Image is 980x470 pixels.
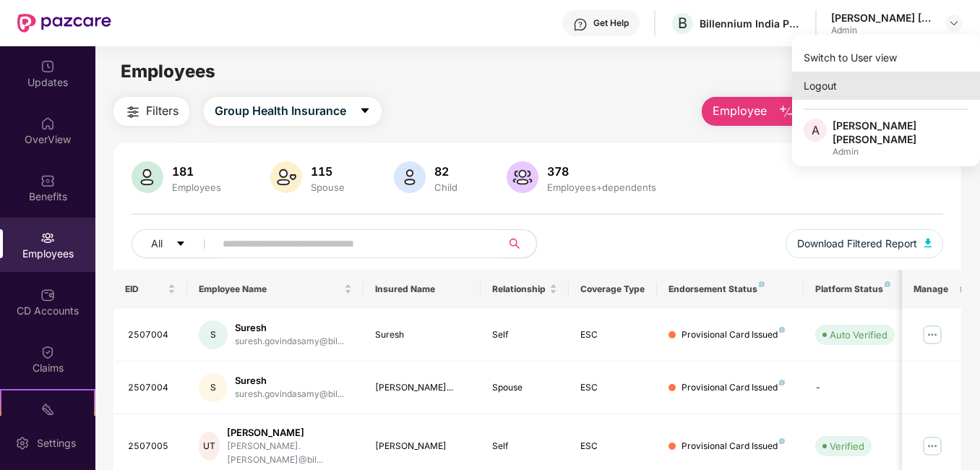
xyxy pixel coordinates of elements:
[792,43,980,72] div: Switch to User view
[682,328,785,342] div: Provisional Card Issued
[501,229,537,258] button: search
[779,380,785,385] img: svg+xml;base64,PHN2ZyB4bWxucz0iaHR0cDovL3d3dy53My5vcmcvMjAwMC9zdmciIHdpZHRoPSI4IiBoZWlnaHQ9IjgiIH...
[492,381,557,395] div: Spouse
[833,119,968,146] div: [PERSON_NAME] [PERSON_NAME]
[804,362,906,414] td: -
[921,435,944,458] img: manageButton
[199,320,228,349] div: S
[364,270,481,309] th: Insured Name
[199,432,220,461] div: UT
[121,61,215,82] span: Employees
[948,17,960,29] img: svg+xml;base64,PHN2ZyBpZD0iRHJvcGRvd24tMzJ4MzIiIHhtbG5zPSJodHRwOi8vd3d3LnczLm9yZy8yMDAwL3N2ZyIgd2...
[235,388,344,401] div: suresh.govindasamy@bil...
[40,402,55,416] img: svg+xml;base64,PHN2ZyB4bWxucz0iaHR0cDovL3d3dy53My5vcmcvMjAwMC9zdmciIHdpZHRoPSIyMSIgaGVpZ2h0PSIyMC...
[812,121,820,139] span: A
[132,229,220,258] button: Allcaret-down
[40,345,55,359] img: svg+xml;base64,PHN2ZyBpZD0iQ2xhaW0iIHhtbG5zPSJodHRwOi8vd3d3LnczLm9yZy8yMDAwL3N2ZyIgd2lkdGg9IjIwIi...
[902,270,960,309] th: Manage
[235,374,344,388] div: Suresh
[924,239,932,247] img: svg+xml;base64,PHN2ZyB4bWxucz0iaHR0cDovL3d3dy53My5vcmcvMjAwMC9zdmciIHhtbG5zOnhsaW5rPSJodHRwOi8vd3...
[308,181,348,193] div: Spouse
[15,436,30,450] img: svg+xml;base64,PHN2ZyBpZD0iU2V0dGluZy0yMHgyMCIgeG1sbnM9Imh0dHA6Ly93d3cudzMub3JnLzIwMDAvc3ZnIiB3aW...
[492,440,557,453] div: Self
[682,440,785,453] div: Provisional Card Issued
[40,59,55,74] img: svg+xml;base64,PHN2ZyBpZD0iVXBkYXRlZCIgeG1sbnM9Imh0dHA6Ly93d3cudzMub3JnLzIwMDAvc3ZnIiB3aWR0aD0iMj...
[492,283,546,295] span: Relationship
[33,436,80,450] div: Settings
[40,174,55,188] img: svg+xml;base64,PHN2ZyBpZD0iQmVuZWZpdHMiIHhtbG5zPSJodHRwOi8vd3d3LnczLm9yZy8yMDAwL3N2ZyIgd2lkdGg9Ij...
[227,426,351,440] div: [PERSON_NAME]
[481,270,569,309] th: Relationship
[779,327,785,333] img: svg+xml;base64,PHN2ZyB4bWxucz0iaHR0cDovL3d3dy53My5vcmcvMjAwMC9zdmciIHdpZHRoPSI4IiBoZWlnaHQ9IjgiIH...
[235,321,344,335] div: Suresh
[227,440,351,467] div: [PERSON_NAME].[PERSON_NAME]@bil...
[831,11,932,25] div: [PERSON_NAME] [PERSON_NAME]
[797,236,917,252] span: Download Filtered Report
[702,97,807,126] button: Employee
[113,270,187,309] th: EID
[885,281,890,287] img: svg+xml;base64,PHN2ZyB4bWxucz0iaHR0cDovL3d3dy53My5vcmcvMjAwMC9zdmciIHdpZHRoPSI4IiBoZWlnaHQ9IjgiIH...
[169,181,224,193] div: Employees
[176,239,186,250] span: caret-down
[187,270,364,309] th: Employee Name
[132,161,163,193] img: svg+xml;base64,PHN2ZyB4bWxucz0iaHR0cDovL3d3dy53My5vcmcvMjAwMC9zdmciIHhtbG5zOnhsaW5rPSJodHRwOi8vd3...
[830,328,887,342] div: Auto Verified
[544,181,659,193] div: Employees+dependents
[786,229,943,258] button: Download Filtered Report
[17,14,111,33] img: New Pazcare Logo
[40,288,55,302] img: svg+xml;base64,PHN2ZyBpZD0iQ0RfQWNjb3VudHMiIGRhdGEtbmFtZT0iQ0QgQWNjb3VudHMiIHhtbG5zPSJodHRwOi8vd3...
[40,116,55,131] img: svg+xml;base64,PHN2ZyBpZD0iSG9tZSIgeG1sbnM9Imh0dHA6Ly93d3cudzMub3JnLzIwMDAvc3ZnIiB3aWR0aD0iMjAiIG...
[375,328,470,342] div: Suresh
[507,161,538,193] img: svg+xml;base64,PHN2ZyB4bWxucz0iaHR0cDovL3d3dy53My5vcmcvMjAwMC9zdmciIHhtbG5zOnhsaW5rPSJodHRwOi8vd3...
[815,283,895,295] div: Platform Status
[678,14,687,32] span: B
[375,381,470,395] div: [PERSON_NAME]...
[700,17,801,30] div: Billennium India Private Limited
[235,335,344,349] div: suresh.govindasamy@bil...
[204,97,382,126] button: Group Health Insurancecaret-down
[113,97,189,126] button: Filters
[359,105,371,118] span: caret-down
[779,438,785,444] img: svg+xml;base64,PHN2ZyB4bWxucz0iaHR0cDovL3d3dy53My5vcmcvMjAwMC9zdmciIHdpZHRoPSI4IiBoZWlnaHQ9IjgiIH...
[492,328,557,342] div: Self
[128,381,176,395] div: 2507004
[215,102,346,120] span: Group Health Insurance
[580,328,645,342] div: ESC
[580,381,645,395] div: ESC
[921,323,944,346] img: manageButton
[128,328,176,342] div: 2507004
[199,373,228,402] div: S
[792,72,980,100] div: Logout
[124,103,142,121] img: svg+xml;base64,PHN2ZyB4bWxucz0iaHR0cDovL3d3dy53My5vcmcvMjAwMC9zdmciIHdpZHRoPSIyNCIgaGVpZ2h0PSIyNC...
[569,270,657,309] th: Coverage Type
[375,440,470,453] div: [PERSON_NAME]
[830,439,864,453] div: Verified
[151,236,163,252] span: All
[128,440,176,453] div: 2507005
[833,146,968,158] div: Admin
[580,440,645,453] div: ESC
[669,283,792,295] div: Endorsement Status
[199,283,341,295] span: Employee Name
[394,161,426,193] img: svg+xml;base64,PHN2ZyB4bWxucz0iaHR0cDovL3d3dy53My5vcmcvMjAwMC9zdmciIHhtbG5zOnhsaW5rPSJodHRwOi8vd3...
[40,231,55,245] img: svg+xml;base64,PHN2ZyBpZD0iRW1wbG95ZWVzIiB4bWxucz0iaHR0cDovL3d3dy53My5vcmcvMjAwMC9zdmciIHdpZHRoPS...
[125,283,165,295] span: EID
[544,164,659,179] div: 378
[713,102,767,120] span: Employee
[169,164,224,179] div: 181
[778,103,796,121] img: svg+xml;base64,PHN2ZyB4bWxucz0iaHR0cDovL3d3dy53My5vcmcvMjAwMC9zdmciIHhtbG5zOnhsaW5rPSJodHRwOi8vd3...
[146,102,179,120] span: Filters
[431,164,460,179] div: 82
[831,25,932,36] div: Admin
[759,281,765,287] img: svg+xml;base64,PHN2ZyB4bWxucz0iaHR0cDovL3d3dy53My5vcmcvMjAwMC9zdmciIHdpZHRoPSI4IiBoZWlnaHQ9IjgiIH...
[431,181,460,193] div: Child
[501,238,529,249] span: search
[593,17,629,29] div: Get Help
[308,164,348,179] div: 115
[573,17,588,32] img: svg+xml;base64,PHN2ZyBpZD0iSGVscC0zMngzMiIgeG1sbnM9Imh0dHA6Ly93d3cudzMub3JnLzIwMDAvc3ZnIiB3aWR0aD...
[270,161,302,193] img: svg+xml;base64,PHN2ZyB4bWxucz0iaHR0cDovL3d3dy53My5vcmcvMjAwMC9zdmciIHhtbG5zOnhsaW5rPSJodHRwOi8vd3...
[682,381,785,395] div: Provisional Card Issued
